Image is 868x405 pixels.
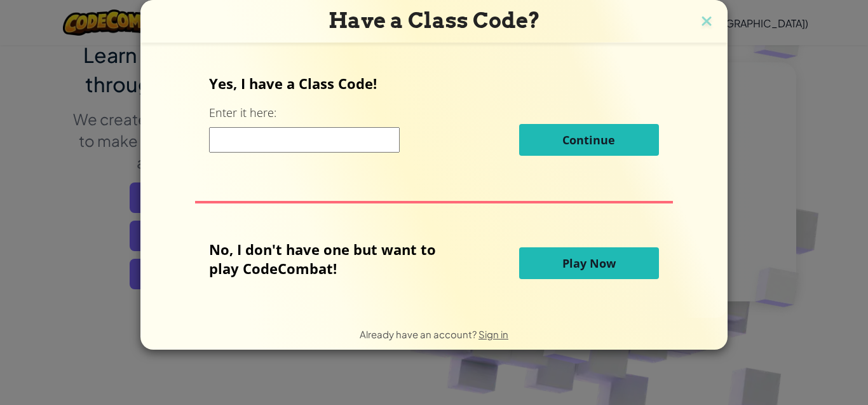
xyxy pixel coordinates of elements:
[478,328,508,340] a: Sign in
[562,256,616,271] span: Play Now
[698,13,715,32] img: close icon
[360,328,478,340] span: Already have an account?
[329,8,540,33] span: Have a Class Code?
[209,74,658,93] p: Yes, I have a Class Code!
[519,124,659,156] button: Continue
[519,247,659,279] button: Play Now
[562,132,615,148] span: Continue
[209,240,455,278] p: No, I don't have one but want to play CodeCombat!
[209,105,276,121] label: Enter it here:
